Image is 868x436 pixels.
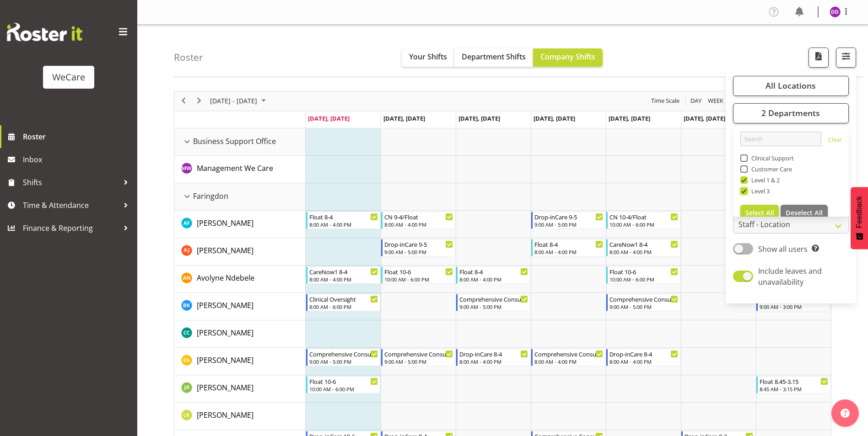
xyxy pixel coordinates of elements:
[456,349,530,366] div: Ena Advincula"s event - Drop-inCare 8-4 Begin From Wednesday, October 8, 2025 at 8:00:00 AM GMT+1...
[684,114,725,122] span: [DATE], [DATE]
[23,175,119,189] span: Shifts
[609,221,678,228] div: 10:00 AM - 6:00 PM
[606,212,680,229] div: Alex Ferguson"s event - CN 10-4/Float Begin From Friday, October 10, 2025 at 10:00:00 AM GMT+13:0...
[7,23,82,41] img: Rosterit website logo
[306,376,380,393] div: Jane Arps"s event - Float 10-6 Begin From Monday, October 6, 2025 at 10:00:00 AM GMT+13:00 Ends A...
[748,165,793,173] span: Customer Care
[609,267,678,276] div: Float 10-6
[384,221,453,228] div: 8:00 AM - 4:00 PM
[306,266,380,284] div: Avolyne Ndebele"s event - CareNow1 8-4 Begin From Monday, October 6, 2025 at 8:00:00 AM GMT+13:00...
[193,95,205,106] button: Next
[209,95,270,106] button: October 2025
[309,303,378,310] div: 8:00 AM - 6:00 PM
[197,383,253,393] span: [PERSON_NAME]
[178,95,190,106] button: Previous
[197,218,253,228] span: [PERSON_NAME]
[308,114,350,122] span: [DATE], [DATE]
[459,349,528,358] div: Drop-inCare 8-4
[459,303,528,310] div: 9:00 AM - 5:00 PM
[456,266,530,284] div: Avolyne Ndebele"s event - Float 8-4 Begin From Wednesday, October 8, 2025 at 8:00:00 AM GMT+13:00...
[748,154,794,162] span: Clinical Support
[197,410,253,420] span: [PERSON_NAME]
[23,153,133,166] span: Inbox
[174,348,306,375] td: Ena Advincula resource
[174,211,306,238] td: Alex Ferguson resource
[174,403,306,430] td: Liandy Kritzinger resource
[197,245,253,255] span: [PERSON_NAME]
[761,107,820,118] span: 2 Departments
[174,320,306,348] td: Charlotte Courtney resource
[851,187,868,249] button: Feedback - Show survey
[459,267,528,276] div: Float 8-4
[458,114,500,122] span: [DATE], [DATE]
[841,409,850,418] img: help-xxl-2.png
[197,245,253,256] a: [PERSON_NAME]
[209,95,258,106] span: [DATE] - [DATE]
[309,385,378,393] div: 10:00 AM - 6:00 PM
[384,267,453,276] div: Float 10-6
[197,218,253,229] a: [PERSON_NAME]
[197,382,253,393] a: [PERSON_NAME]
[760,303,828,310] div: 9:00 AM - 3:00 PM
[534,114,575,122] span: [DATE], [DATE]
[384,358,453,365] div: 9:00 AM - 5:00 PM
[176,91,191,111] div: previous period
[534,221,603,228] div: 9:00 AM - 5:00 PM
[534,349,603,358] div: Comprehensive Consult 8-4
[384,248,453,255] div: 9:00 AM - 5:00 PM
[197,355,253,366] a: [PERSON_NAME]
[740,132,821,146] input: Search
[855,196,863,228] span: Feedback
[760,385,828,393] div: 8:45 AM - 3:15 PM
[459,294,528,303] div: Comprehensive Consult 9-5
[760,377,828,386] div: Float 8.45-3.15
[309,267,378,276] div: CareNow1 8-4
[830,6,841,17] img: demi-dumitrean10946.jpg
[409,52,447,62] span: Your Shifts
[174,52,203,63] h4: Roster
[533,48,603,67] button: Company Shifts
[381,212,455,229] div: Alex Ferguson"s event - CN 9-4/Float Begin From Tuesday, October 7, 2025 at 8:00:00 AM GMT+13:00 ...
[609,276,678,283] div: 10:00 AM - 6:00 PM
[609,239,678,249] div: CareNow1 8-4
[174,238,306,266] td: Amy Johannsen resource
[758,244,808,254] span: Show all users
[174,293,306,320] td: Brian Ko resource
[756,376,830,393] div: Jane Arps"s event - Float 8.45-3.15 Begin From Sunday, October 12, 2025 at 8:45:00 AM GMT+13:00 E...
[306,294,380,311] div: Brian Ko"s event - Clinical Oversight Begin From Monday, October 6, 2025 at 8:00:00 AM GMT+13:00 ...
[809,48,829,68] button: Download a PDF of the roster according to the set date range.
[606,239,680,256] div: Amy Johannsen"s event - CareNow1 8-4 Begin From Friday, October 10, 2025 at 8:00:00 AM GMT+13:00 ...
[197,300,253,310] span: [PERSON_NAME]
[191,91,207,111] div: next period
[531,349,605,366] div: Ena Advincula"s event - Comprehensive Consult 8-4 Begin From Thursday, October 9, 2025 at 8:00:00...
[606,266,680,284] div: Avolyne Ndebele"s event - Float 10-6 Begin From Friday, October 10, 2025 at 10:00:00 AM GMT+13:00...
[174,156,306,183] td: Management We Care resource
[707,95,724,106] span: Week
[197,328,253,338] span: [PERSON_NAME]
[207,91,271,111] div: October 06 - 12, 2025
[197,163,273,174] a: Management We Care
[23,221,119,235] span: Finance & Reporting
[193,136,276,147] span: Business Support Office
[786,208,823,217] span: Deselect All
[606,349,680,366] div: Ena Advincula"s event - Drop-inCare 8-4 Begin From Friday, October 10, 2025 at 8:00:00 AM GMT+13:...
[383,114,425,122] span: [DATE], [DATE]
[197,163,273,173] span: Management We Care
[836,48,856,68] button: Filter Shifts
[402,48,454,67] button: Your Shifts
[534,212,603,221] div: Drop-inCare 9-5
[534,239,603,249] div: Float 8-4
[23,130,133,144] span: Roster
[459,358,528,365] div: 8:00 AM - 4:00 PM
[609,248,678,255] div: 8:00 AM - 4:00 PM
[309,349,378,358] div: Comprehensive Consult 9-5
[689,95,703,106] button: Timeline Day
[197,327,253,338] a: [PERSON_NAME]
[531,239,605,256] div: Amy Johannsen"s event - Float 8-4 Begin From Thursday, October 9, 2025 at 8:00:00 AM GMT+13:00 En...
[766,80,816,91] span: All Locations
[193,191,228,202] span: Faringdon
[197,355,253,365] span: [PERSON_NAME]
[197,272,254,283] a: Avolyne Ndebele
[534,248,603,255] div: 8:00 AM - 4:00 PM
[745,208,774,217] span: Select All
